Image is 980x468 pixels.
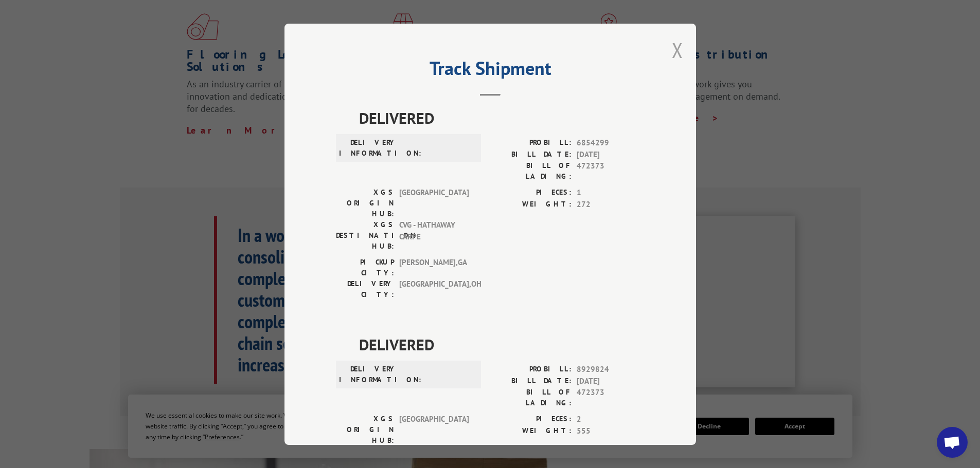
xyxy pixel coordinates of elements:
span: [DATE] [577,375,645,387]
label: BILL DATE: [490,375,572,387]
label: WEIGHT: [490,198,572,210]
label: XGS ORIGIN HUB: [336,187,394,219]
label: XGS ORIGIN HUB: [336,414,394,446]
span: [PERSON_NAME] , GA [399,257,469,278]
span: DELIVERED [359,106,645,129]
label: PROBILL: [490,137,572,149]
label: WEIGHT: [490,425,572,437]
label: PIECES: [490,414,572,425]
span: CVG - HATHAWAY CARPE [399,219,469,252]
span: 555 [577,425,645,437]
span: 8929824 [577,364,645,376]
span: [DATE] [577,148,645,160]
label: PROBILL: [490,364,572,376]
label: BILL OF LADING: [490,160,572,182]
label: PIECES: [490,187,572,199]
span: 272 [577,198,645,210]
button: Close modal [672,36,683,64]
span: 472373 [577,160,645,182]
span: 2 [577,414,645,425]
label: BILL OF LADING: [490,387,572,408]
span: DELIVERED [359,333,645,356]
h2: Track Shipment [336,61,645,81]
label: DELIVERY INFORMATION: [339,137,397,159]
span: [GEOGRAPHIC_DATA] [399,414,469,446]
label: DELIVERY CITY: [336,278,394,300]
label: DELIVERY INFORMATION: [339,364,397,385]
label: BILL DATE: [490,148,572,160]
div: Open chat [937,427,968,458]
span: 472373 [577,387,645,408]
label: XGS DESTINATION HUB: [336,219,394,252]
span: 6854299 [577,137,645,149]
span: [GEOGRAPHIC_DATA] [399,187,469,219]
span: 1 [577,187,645,199]
span: [GEOGRAPHIC_DATA] , OH [399,278,469,300]
label: PICKUP CITY: [336,257,394,278]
